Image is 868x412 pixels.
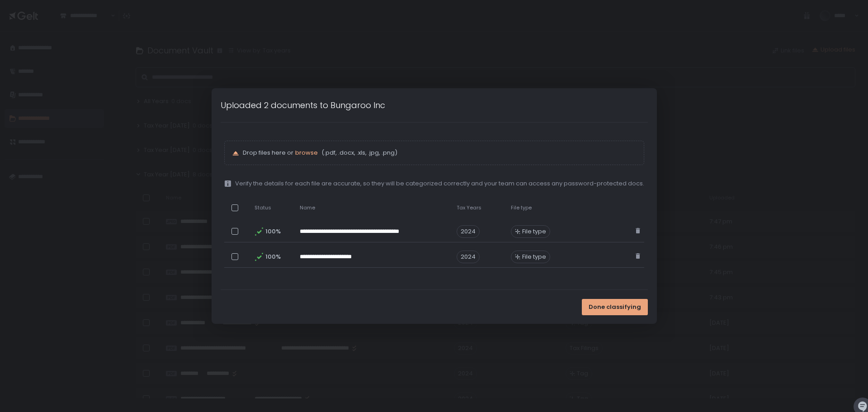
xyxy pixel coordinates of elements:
[457,204,481,211] span: Tax Years
[320,149,397,157] span: (.pdf, .docx, .xls, .jpg, .png)
[221,99,385,111] h1: Uploaded 2 documents to Bungaroo Inc
[522,227,546,236] span: File type
[255,204,271,211] span: Status
[522,253,546,261] span: File type
[589,303,641,311] span: Done classifying
[295,149,318,157] button: browse
[582,299,648,315] button: Done classifying
[243,149,637,157] p: Drop files here or
[295,148,318,157] span: browse
[457,251,480,263] span: 2024
[300,204,315,211] span: Name
[265,227,280,236] span: 100%
[235,180,644,188] span: Verify the details for each file are accurate, so they will be categorized correctly and your tea...
[457,225,480,238] span: 2024
[511,204,532,211] span: File type
[265,253,280,261] span: 100%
